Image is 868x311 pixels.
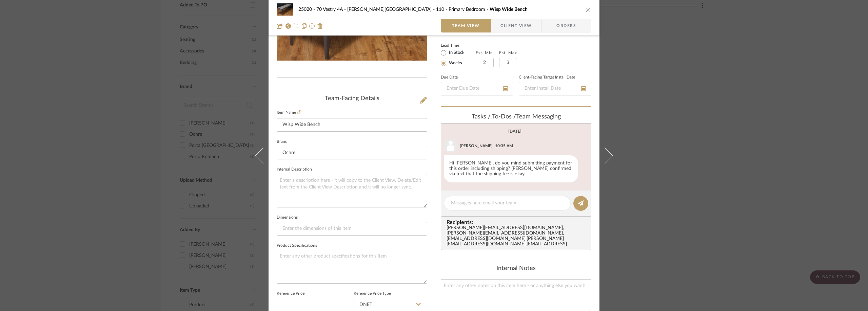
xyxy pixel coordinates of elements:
[277,140,288,143] label: Brand
[277,3,293,16] img: 14c58895-2831-4ab9-9425-6925083a9f78_48x40.jpg
[490,7,528,12] span: Wisp Wide Bench
[277,146,427,159] input: Enter Brand
[585,6,591,13] button: close
[448,60,462,66] label: Weeks
[277,95,427,103] div: Team-Facing Details
[447,219,588,225] span: Recipients:
[441,76,458,79] label: Due Date
[519,76,575,79] label: Client-Facing Target Install Date
[495,143,513,149] div: 10:35 AM
[277,118,427,132] input: Enter Item Name
[500,19,532,32] span: Client View
[436,7,490,12] span: 110 - Primary Bedroom
[444,155,578,182] div: Hi [PERSON_NAME], do you mind submitting payment for this order including shipping? [PERSON_NAME]...
[441,82,513,95] input: Enter Due Date
[441,113,591,121] div: team Messaging
[354,292,391,295] label: Reference Price Type
[452,19,480,32] span: Team View
[460,143,493,149] div: [PERSON_NAME]
[476,50,493,55] label: Est. Min
[549,19,584,32] span: Orders
[447,225,588,247] div: [PERSON_NAME][EMAIL_ADDRESS][DOMAIN_NAME] , [PERSON_NAME][EMAIL_ADDRESS][DOMAIN_NAME] , [EMAIL_AD...
[441,42,476,48] label: Lead Time
[441,265,591,272] div: Internal Notes
[508,129,521,134] div: [DATE]
[499,50,517,55] label: Est. Max
[448,50,465,56] label: In Stock
[277,110,301,115] label: Item Name
[441,48,476,67] mat-radio-group: Select item type
[317,23,323,29] img: Remove from project
[519,82,591,95] input: Enter Install Date
[298,7,436,12] span: 25020 - 70 Vestry 4A - [PERSON_NAME][GEOGRAPHIC_DATA]
[277,222,427,236] input: Enter the dimensions of this item
[277,168,312,171] label: Internal Description
[277,216,298,219] label: Dimensions
[444,139,457,153] img: user_avatar.png
[277,244,317,247] label: Product Specifications
[277,292,304,295] label: Reference Price
[472,114,516,120] span: Tasks / To-Dos /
